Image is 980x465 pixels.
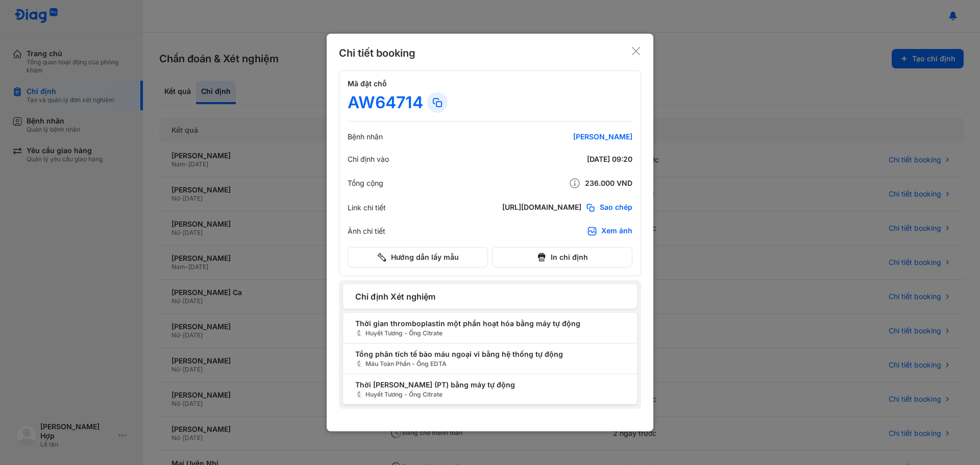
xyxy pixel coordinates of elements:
span: Tổng phân tích tế bào máu ngoại vi bằng hệ thống tự động [355,349,625,359]
div: AW64714 [348,92,423,113]
div: Chỉ định vào [348,155,389,164]
span: Thời gian thromboplastin một phần hoạt hóa bằng máy tự động [355,318,625,329]
div: [DATE] 09:20 [510,155,632,164]
span: Thời [PERSON_NAME] (PT) bằng máy tự động [355,379,625,390]
div: [URL][DOMAIN_NAME] [502,203,581,213]
span: Máu Toàn Phần - Ống EDTA [355,359,625,369]
div: Bệnh nhân [348,132,383,141]
div: Xem ảnh [601,226,632,236]
div: 236.000 VND [510,177,632,189]
span: Huyết Tương - Ống Citrate [355,329,625,338]
span: Sao chép [600,203,632,213]
button: Hướng dẫn lấy mẫu [348,247,488,267]
div: [PERSON_NAME] [510,132,632,141]
span: Huyết Tương - Ống Citrate [355,390,625,399]
div: Tổng cộng [348,179,383,188]
div: Ảnh chi tiết [348,227,385,236]
h4: Mã đặt chỗ [348,79,632,88]
span: Chỉ định Xét nghiệm [355,290,625,303]
button: In chỉ định [492,247,632,267]
div: Link chi tiết [348,203,386,212]
div: Chi tiết booking [339,46,415,60]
